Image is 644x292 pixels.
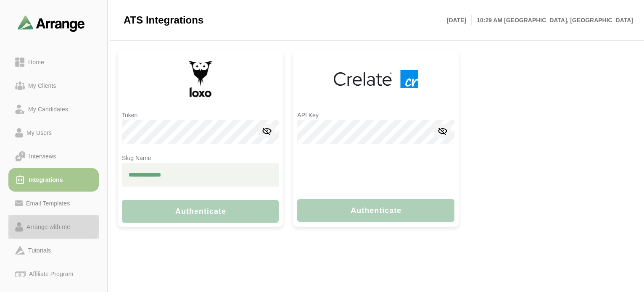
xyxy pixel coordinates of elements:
p: 10:29 AM [GEOGRAPHIC_DATA], [GEOGRAPHIC_DATA] [472,15,633,25]
div: My Candidates [25,104,71,114]
a: My Candidates [8,97,99,121]
img: arrangeai-name-small-logo.4d2b8aee.svg [18,15,85,32]
span: ATS Integrations [124,14,203,26]
img: crelate-logo [334,70,418,87]
label: Slug Name [122,155,151,161]
a: Home [8,50,99,74]
label: API Key [297,112,319,118]
div: Integrations [25,175,66,185]
a: Tutorials [8,239,99,262]
div: Affiliate Program [26,269,77,279]
div: Interviews [26,151,59,161]
a: My Clients [8,74,99,97]
label: Token [122,112,137,118]
div: Arrange with me [23,222,74,232]
a: Interviews [8,145,99,168]
p: [DATE] [447,15,472,25]
a: Arrange with me [8,215,99,239]
div: Tutorials [25,245,54,255]
a: Email Templates [8,192,99,215]
div: Home [25,57,48,67]
a: My Users [8,121,99,145]
div: My Users [23,128,55,138]
div: Email Templates [23,198,73,208]
a: Affiliate Program [8,262,99,286]
a: Integrations [8,168,99,192]
div: My Clients [25,81,60,91]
